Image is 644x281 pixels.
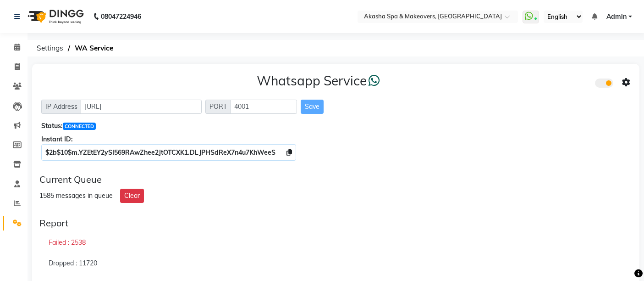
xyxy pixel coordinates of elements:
div: Current Queue [39,174,632,185]
img: logo [23,4,86,29]
div: Failed : 2538 [39,232,632,253]
span: IP Address [41,100,82,114]
div: Instant ID: [41,135,630,144]
div: Dropped : 11720 [39,253,632,274]
span: CONNECTED [63,123,96,130]
input: Sizing example input [81,100,202,114]
span: Admin [606,12,627,22]
span: PORT [205,100,231,114]
div: 1585 messages in queue [39,191,113,201]
button: Clear [120,189,144,203]
div: Report [39,218,632,229]
span: Settings [32,40,68,56]
span: WA Service [70,40,118,56]
span: $2b$10$m.YZEtEY2ySI569RAwZhee2JtOTCXK1.DLJPHSdReX7n4u7KhWeeS [45,148,275,157]
input: Sizing example input [230,100,297,114]
div: Status: [41,121,630,131]
h3: Whatsapp Service [257,73,380,89]
b: 08047224946 [101,4,141,29]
